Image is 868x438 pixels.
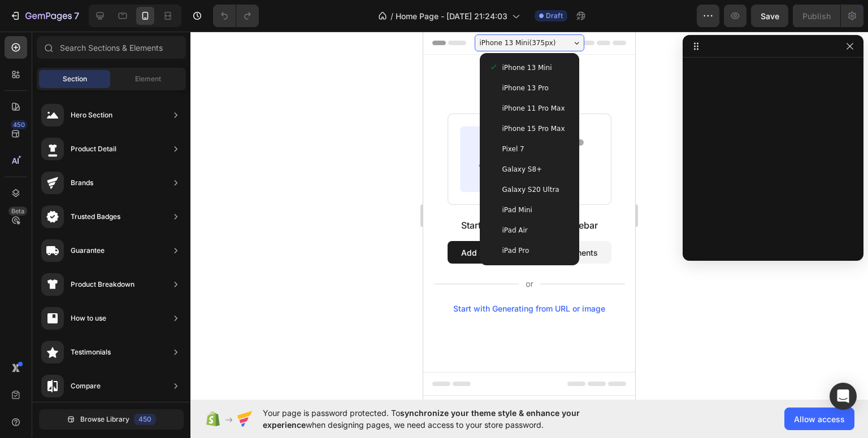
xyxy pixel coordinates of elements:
[37,36,186,59] input: Search Sections & Elements
[263,407,624,431] span: Your page is password protected. To when designing pages, we need access to your store password.
[71,109,112,121] div: Hero Section
[74,9,79,23] p: 7
[71,313,106,324] div: How to use
[423,32,635,400] iframe: Design area
[5,5,84,27] button: 7
[830,383,857,410] div: Open Intercom Messenger
[784,408,854,430] button: Allow access
[134,414,156,425] div: 450
[793,5,840,27] button: Publish
[71,347,111,358] div: Testimonials
[794,413,845,425] span: Allow access
[80,414,129,424] span: Browse Library
[71,245,105,256] div: Guarantee
[63,74,87,84] span: Section
[390,10,393,22] span: /
[71,143,116,155] div: Product Detail
[39,409,184,430] button: Browse Library450
[761,11,779,21] span: Save
[71,380,101,392] div: Compare
[71,211,120,222] div: Trusted Badges
[71,177,93,189] div: Brands
[802,10,831,22] div: Publish
[396,10,507,22] span: Home Page - [DATE] 21:24:03
[751,5,788,27] button: Save
[263,408,580,430] span: synchronize your theme style & enhance your experience
[135,74,161,84] span: Element
[546,11,563,21] span: Draft
[8,207,27,216] div: Beta
[71,279,134,290] div: Product Breakdown
[11,120,27,129] div: 450
[213,5,259,27] div: Undo/Redo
